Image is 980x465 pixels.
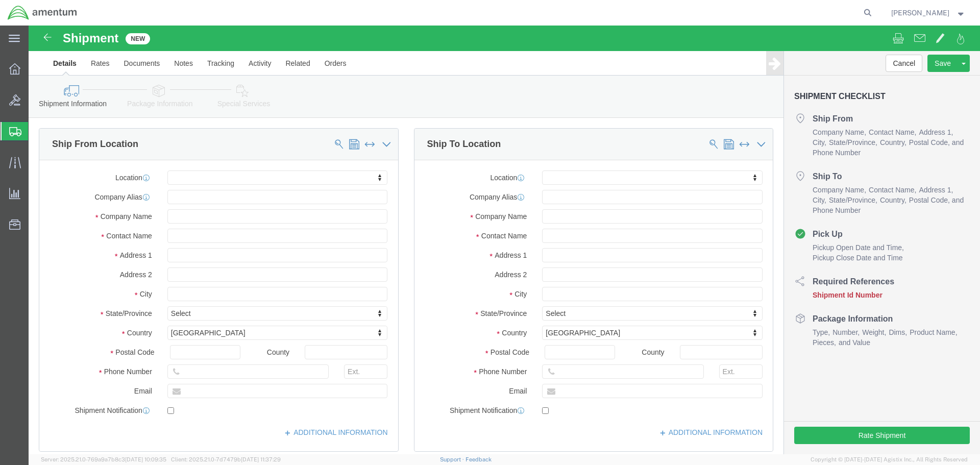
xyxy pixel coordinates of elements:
img: logo [7,5,78,20]
a: Feedback [465,456,492,462]
button: [PERSON_NAME] [891,7,966,19]
iframe: FS Legacy Container [29,26,980,454]
span: Client: 2025.21.0-7d7479b [171,456,281,462]
span: [DATE] 11:37:29 [241,456,281,462]
span: Server: 2025.21.0-769a9a7b8c3 [41,456,166,462]
span: [DATE] 10:09:35 [125,456,166,462]
span: Copyright © [DATE]-[DATE] Agistix Inc., All Rights Reserved [811,455,968,464]
a: Support [440,456,465,462]
span: Ernesto Garcia [891,7,949,18]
